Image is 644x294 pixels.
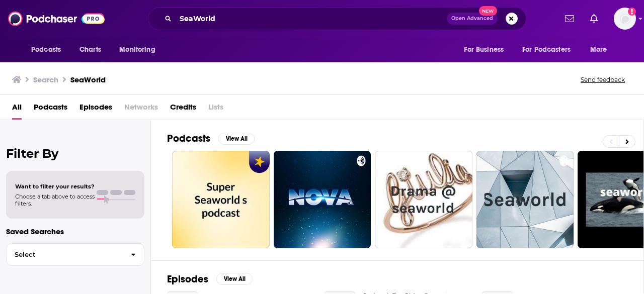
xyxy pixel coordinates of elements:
button: open menu [516,40,585,59]
span: New [479,6,497,16]
span: Charts [79,43,101,57]
div: Search podcasts, credits, & more... [148,7,526,30]
a: Show notifications dropdown [586,10,602,27]
span: Networks [124,99,158,120]
a: Episodes [79,99,112,120]
button: Send feedback [578,75,628,84]
button: open menu [24,40,74,59]
span: Choose a tab above to access filters. [15,193,95,207]
h3: Search [33,75,58,84]
button: View All [218,133,255,145]
a: All [12,99,22,120]
span: For Business [464,43,504,57]
a: EpisodesView All [167,273,253,285]
svg: Add a profile image [628,8,636,16]
h2: Podcasts [167,132,210,145]
img: Podchaser - Follow, Share and Rate Podcasts [8,9,105,28]
button: Show profile menu [614,8,636,30]
span: Podcasts [31,43,61,57]
a: Show notifications dropdown [561,10,578,27]
button: open menu [583,40,620,59]
button: open menu [112,40,168,59]
img: User Profile [614,8,636,30]
h2: Filter By [6,146,144,161]
span: For Podcasters [522,43,571,57]
button: open menu [457,40,516,59]
span: Logged in as WesBurdett [614,8,636,30]
span: Open Advanced [451,16,493,21]
button: Open AdvancedNew [447,13,498,25]
span: Monitoring [119,43,155,57]
span: More [590,43,607,57]
h3: SeaWorld [70,75,106,84]
button: View All [216,273,253,285]
span: Select [7,251,123,258]
span: Want to filter your results? [15,183,95,190]
a: Podcasts [34,99,67,120]
a: Credits [170,99,196,120]
a: PodcastsView All [167,132,255,145]
span: Lists [208,99,223,120]
h2: Episodes [167,273,208,285]
a: Charts [73,40,107,59]
input: Search podcasts, credits, & more... [176,11,447,27]
p: Saved Searches [6,227,144,236]
button: Select [6,243,144,266]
